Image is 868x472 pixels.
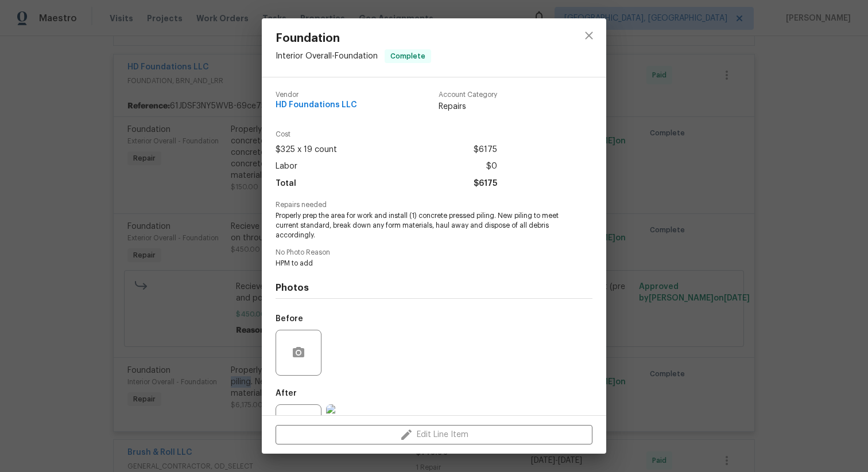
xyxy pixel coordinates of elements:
[276,282,592,294] h4: Photos
[276,52,378,60] span: Interior Overall - Foundation
[276,91,357,99] span: Vendor
[439,91,497,99] span: Account Category
[276,101,357,110] span: HD Foundations LLC
[276,249,592,256] span: No Photo Reason
[276,389,297,397] h5: After
[575,22,603,49] button: close
[276,259,561,268] span: HPM to add
[276,131,497,138] span: Cost
[474,142,497,158] span: $6175
[276,158,297,175] span: Labor
[276,211,561,240] span: Properly prep the area for work and install (1) concrete pressed piling. New piling to meet curre...
[439,101,497,112] span: Repairs
[276,32,431,45] span: Foundation
[276,142,337,158] span: $325 x 19 count
[386,50,430,62] span: Complete
[276,315,303,323] h5: Before
[474,175,497,192] span: $6175
[276,201,592,209] span: Repairs needed
[486,158,497,175] span: $0
[276,175,296,192] span: Total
